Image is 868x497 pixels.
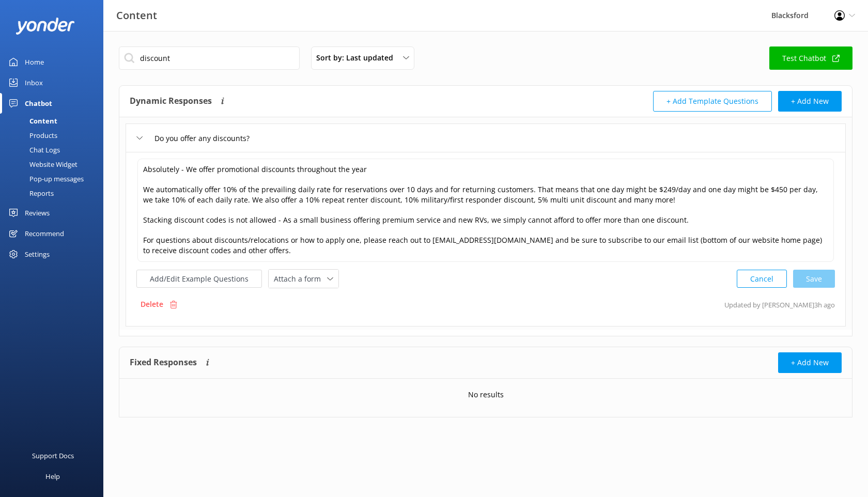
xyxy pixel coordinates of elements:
[25,52,44,72] div: Home
[778,352,842,373] button: + Add New
[6,186,103,200] a: Reports
[25,244,50,265] div: Settings
[316,52,399,64] span: Sort by: Last updated
[16,18,75,35] img: yonder-white-logo.png
[274,273,327,285] span: Attach a form
[130,352,197,373] h4: Fixed Responses
[6,143,103,157] a: Chat Logs
[136,270,262,288] button: Add/Edit Example Questions
[724,294,835,314] p: Updated by [PERSON_NAME] 3h ago
[6,186,54,200] div: Reports
[6,143,60,157] div: Chat Logs
[32,445,74,466] div: Support Docs
[25,93,52,114] div: Chatbot
[6,172,103,186] a: Pop-up messages
[769,46,853,70] a: Test Chatbot
[778,91,842,112] button: + Add New
[6,128,103,143] a: Products
[141,299,163,310] p: Delete
[6,157,103,172] a: Website Widget
[25,72,43,93] div: Inbox
[653,91,772,112] button: + Add Template Questions
[6,172,84,186] div: Pop-up messages
[45,466,60,487] div: Help
[116,7,157,24] h3: Content
[6,114,57,128] div: Content
[6,114,103,128] a: Content
[6,128,57,143] div: Products
[737,270,787,288] button: Cancel
[130,91,212,112] h4: Dynamic Responses
[25,223,64,244] div: Recommend
[25,203,50,223] div: Reviews
[468,389,504,400] p: No results
[6,157,78,172] div: Website Widget
[137,159,834,262] textarea: Absolutely - We offer promotional discounts throughout the year We automatically offer 10% of the...
[119,46,300,70] input: Search all Chatbot Content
